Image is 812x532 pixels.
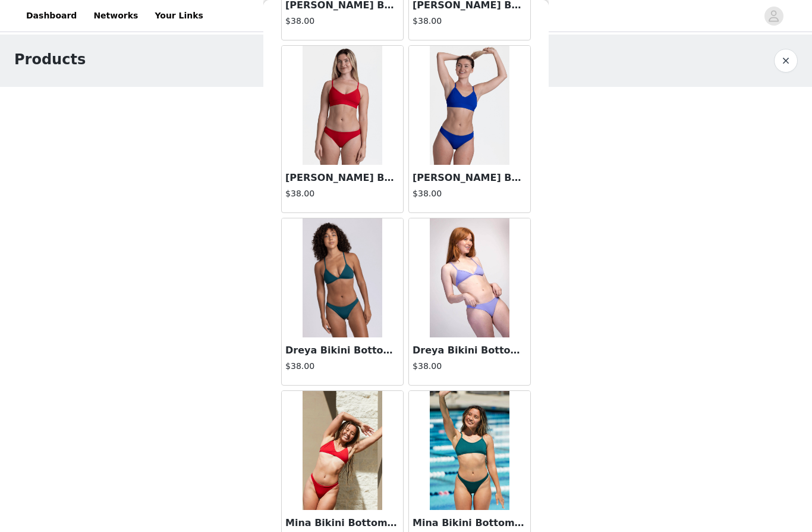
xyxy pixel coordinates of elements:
[285,343,399,358] h3: Dreya Bikini Bottom - Peacock
[413,516,527,530] h3: Mina Bikini Bottom - Peacock
[285,360,399,373] h4: $38.00
[285,15,399,27] h4: $38.00
[19,2,84,29] a: Dashboard
[413,187,527,200] h4: $38.00
[303,218,382,337] img: Dreya Bikini Bottom - Peacock
[768,7,779,26] div: avatar
[303,46,382,165] img: Andy Bikini Bottom - Red
[147,2,210,29] a: Your Links
[430,218,509,337] img: Dreya Bikini Bottom - Lavender
[430,46,509,165] img: Andy Bikini Bottom - Blueberry
[285,171,399,185] h3: [PERSON_NAME] Bottom - Red
[413,15,527,27] h4: $38.00
[413,360,527,373] h4: $38.00
[430,391,509,510] img: Mina Bikini Bottom - Peacock
[285,187,399,200] h4: $38.00
[303,391,382,510] img: Mina Bikini Bottom - Red
[285,516,399,530] h3: Mina Bikini Bottom - Red
[14,49,86,70] h1: Products
[413,171,527,185] h3: [PERSON_NAME] Bottom - Blueberry
[86,2,145,29] a: Networks
[413,343,527,358] h3: Dreya Bikini Bottom - Lavender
